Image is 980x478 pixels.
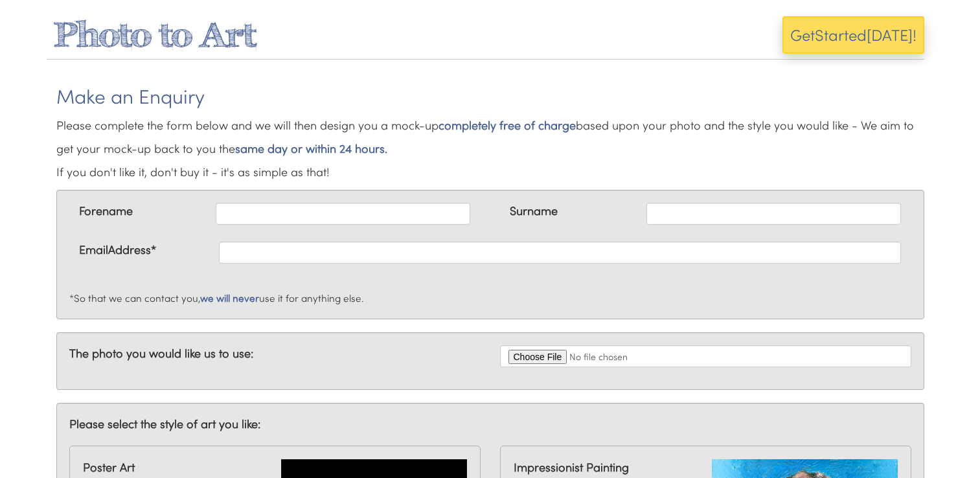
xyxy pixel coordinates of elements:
p: Please complete the form below and we will then design you a mock-up based upon your photo and th... [56,113,924,183]
em: same day or within 24 hours. [235,141,387,156]
strong: Please select the style of art you like: [69,416,260,431]
strong: The photo you would like us to use: [69,345,253,361]
h3: Make an Enquiry [56,85,924,107]
small: *So that we can contact you, use it for anything else. [69,291,364,304]
label: Surname [510,203,558,220]
button: GetStarted[DATE]! [782,16,924,54]
span: Get [790,24,815,45]
em: completely free of charge [439,117,576,133]
label: EmailAddress* [79,242,156,258]
strong: Poster Art [83,459,269,476]
a: Photo to Art [53,14,256,54]
label: Forename [79,203,133,220]
em: we will never [200,291,259,304]
strong: Impressionist Painting [514,459,700,476]
span: ed [849,24,867,45]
